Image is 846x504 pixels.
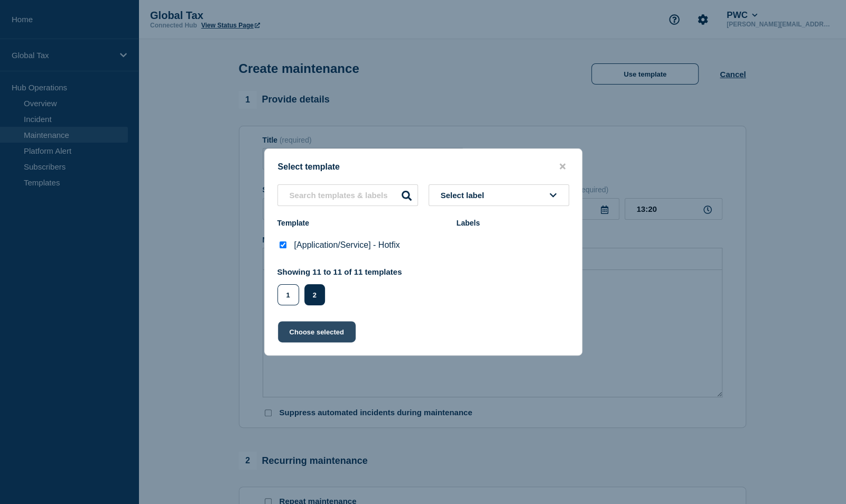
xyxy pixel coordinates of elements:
div: Labels [457,219,569,227]
div: Select template [265,162,582,172]
button: close button [556,162,569,172]
button: Select label [429,184,569,206]
button: 1 [277,284,299,305]
input: Search templates & labels [277,184,418,206]
p: [Application/Service] - Hotfix [294,240,400,250]
div: Template [277,219,446,227]
span: Select label [441,191,489,200]
button: Choose selected [278,321,356,342]
input: [Application/Service] - Hotfix checkbox [280,241,286,248]
p: Showing 11 to 11 of 11 templates [277,267,402,276]
button: 2 [304,284,325,305]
